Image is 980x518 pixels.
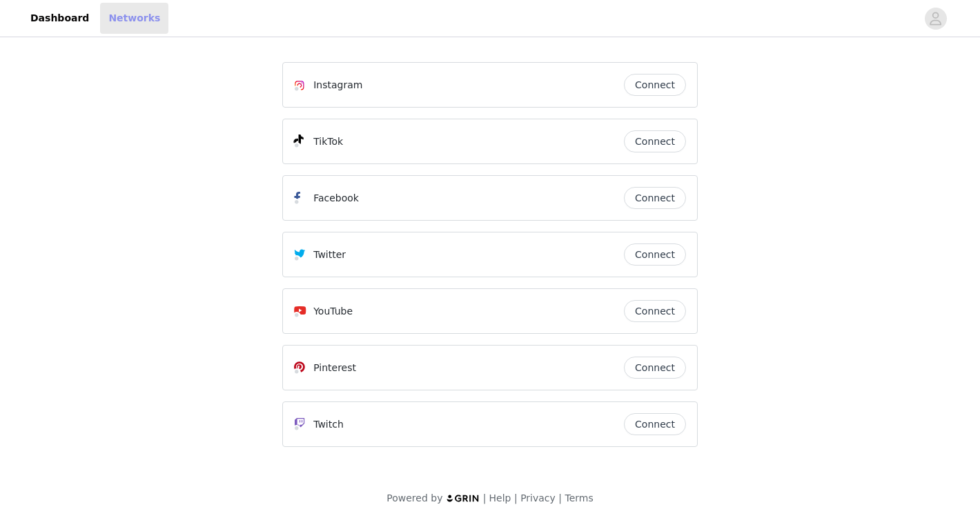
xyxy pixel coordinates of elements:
button: Connect [624,187,686,209]
p: YouTube [313,304,353,319]
button: Connect [624,357,686,379]
button: Connect [624,243,686,266]
img: Instagram Icon [294,80,305,91]
button: Connect [624,130,686,152]
div: avatar [929,8,942,30]
p: TikTok [313,135,343,149]
button: Connect [624,413,686,435]
span: Powered by [386,492,442,504]
span: | [514,492,518,504]
span: | [483,492,487,504]
p: Twitter [313,248,346,262]
a: Networks [100,3,168,34]
p: Pinterest [313,361,356,375]
a: Privacy [520,492,556,504]
a: Dashboard [22,3,97,34]
img: logo [446,494,480,503]
p: Facebook [313,191,359,206]
span: | [558,492,562,504]
a: Help [489,492,511,504]
p: Twitch [313,417,344,432]
button: Connect [624,74,686,96]
button: Connect [624,300,686,322]
a: Terms [565,492,593,504]
p: Instagram [313,78,362,92]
